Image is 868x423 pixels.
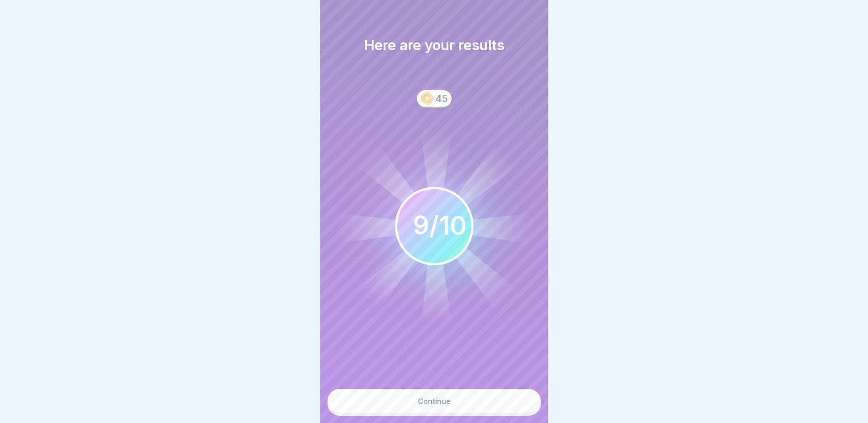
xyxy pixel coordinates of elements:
h1: Here are your results [364,36,504,53]
div: Continue [418,397,451,405]
div: / 10 [401,211,467,241]
div: 45 [435,93,448,104]
div: 9 [413,210,429,241]
button: Continue [327,389,541,413]
span: 10 [401,210,429,241]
